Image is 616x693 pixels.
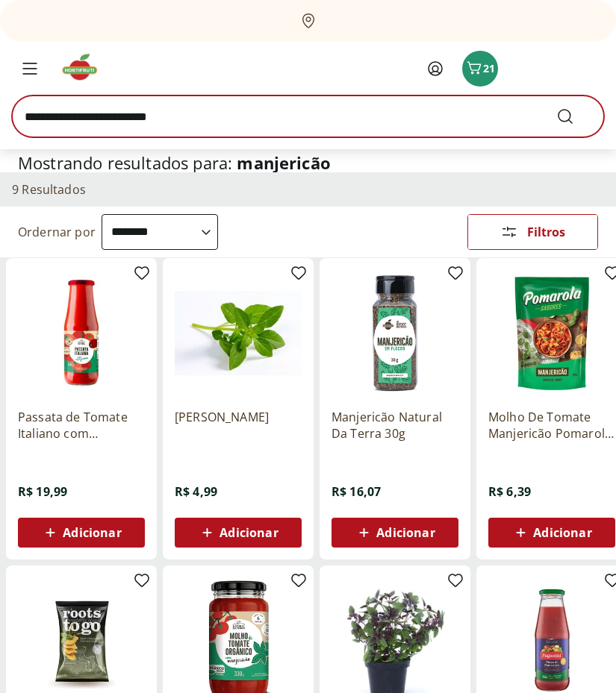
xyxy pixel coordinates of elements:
[332,518,458,548] button: Adicionar
[332,409,458,442] a: Manjericão Natural Da Terra 30g
[488,409,615,442] a: Molho De Tomate Manjericão Pomarola Sabores Sachê 300G
[332,270,458,397] img: Manjericão Natural Da Terra 30g
[556,107,592,125] button: Submit Search
[175,409,302,442] a: [PERSON_NAME]
[500,223,518,241] svg: Abrir Filtros
[12,95,604,137] input: search
[18,270,145,397] img: Passata de Tomate Italiano com Manjericão Natural da Terra 680g
[18,154,598,172] h1: Mostrando resultados para:
[488,270,615,397] img: Molho De Tomate Manjericão Pomarola Sabores Sachê 300G
[488,518,615,548] button: Adicionar
[18,483,67,500] span: R$ 19,99
[467,214,598,250] button: Filtros
[332,483,381,500] span: R$ 16,07
[462,51,498,87] button: Carrinho
[175,270,302,397] img: Manjericão Hasegawa
[63,527,121,539] span: Adicionar
[220,527,278,539] span: Adicionar
[237,151,331,174] span: manjericão
[376,527,435,539] span: Adicionar
[18,518,145,548] button: Adicionar
[175,518,302,548] button: Adicionar
[60,52,110,82] img: Hortifruti
[12,181,86,198] h2: 9 Resultados
[18,409,145,442] a: Passata de Tomate Italiano com Manjericão Natural da Terra 680g
[175,483,217,500] span: R$ 4,99
[488,483,531,500] span: R$ 6,39
[18,224,96,240] label: Ordernar por
[527,226,565,238] span: Filtros
[533,527,591,539] span: Adicionar
[12,51,48,87] button: Menu
[483,61,495,75] span: 21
